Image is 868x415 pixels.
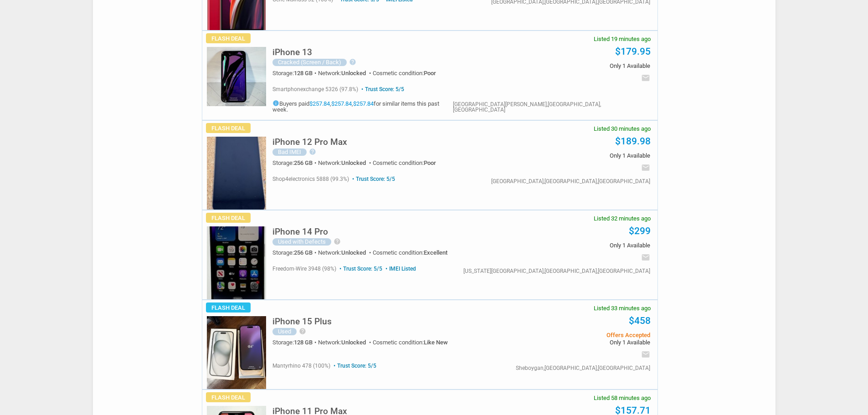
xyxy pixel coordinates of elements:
span: shop4electronics 5888 (99.3%) [272,176,349,182]
div: Sheboygan,[GEOGRAPHIC_DATA],[GEOGRAPHIC_DATA] [516,365,650,371]
span: Flash Deal [206,123,251,133]
span: Unlocked [341,70,366,77]
div: Storage: [272,160,318,166]
span: Like New [424,339,448,346]
div: Cosmetic condition: [373,70,436,76]
i: email [641,73,650,82]
span: smartphonexchange 5326 (97.8%) [272,86,358,92]
div: Network: [318,160,373,166]
a: $257.84 [331,100,352,107]
span: Unlocked [341,159,366,166]
div: Used with Defects [272,238,331,246]
div: Network: [318,339,373,345]
span: Trust Score: 5/5 [360,86,404,92]
a: $189.98 [615,136,651,147]
i: help [299,328,306,335]
i: email [641,350,650,359]
div: Cosmetic condition: [373,339,448,345]
span: Listed 32 minutes ago [594,215,651,221]
i: help [334,238,341,245]
span: Flash Deal [206,213,251,223]
div: Cosmetic condition: [373,160,436,166]
span: Unlocked [341,249,366,256]
span: Listed 19 minutes ago [594,36,651,42]
span: Excellent [424,249,447,256]
span: IMEI Listed [384,266,416,272]
span: Listed 30 minutes ago [594,126,651,132]
span: Trust Score: 5/5 [350,176,395,182]
a: iPhone 14 Pro [272,229,328,236]
span: Trust Score: 5/5 [338,266,382,272]
div: Storage: [272,70,318,76]
a: $299 [629,225,651,236]
span: Flash Deal [206,392,251,402]
i: help [349,58,356,66]
h5: iPhone 14 Pro [272,227,328,236]
a: $257.84 [353,100,374,107]
div: Used [272,328,297,335]
img: s-l225.jpg [207,226,266,299]
h5: Buyers paid , , for similar items this past week. [272,100,453,113]
div: Bad IMEI [272,149,307,156]
img: s-l225.jpg [207,316,266,389]
span: Poor [424,70,436,77]
i: email [641,253,650,262]
div: [US_STATE][GEOGRAPHIC_DATA],[GEOGRAPHIC_DATA],[GEOGRAPHIC_DATA] [463,268,650,274]
a: iPhone 15 Plus [272,319,332,326]
span: freedom-wire 3948 (98%) [272,266,336,272]
a: $458 [629,315,651,326]
i: email [641,163,650,172]
img: s-l225.jpg [207,137,266,210]
div: Cosmetic condition: [373,250,447,256]
span: Flash Deal [206,33,251,43]
span: 256 GB [294,159,313,166]
div: Cracked (Screen / Back) [272,59,347,66]
span: Unlocked [341,339,366,346]
a: iPhone 12 Pro Max [272,139,347,146]
span: Only 1 Available [513,63,650,69]
span: Listed 58 minutes ago [594,395,651,401]
span: Listed 33 minutes ago [594,305,651,311]
h5: iPhone 13 [272,48,312,56]
span: mantyrhino 478 (100%) [272,363,330,369]
a: $257.84 [309,100,330,107]
span: 128 GB [294,339,313,346]
a: $179.95 [615,46,651,57]
div: Storage: [272,250,318,256]
span: Poor [424,159,436,166]
a: iPhone 13 [272,50,312,56]
div: Network: [318,250,373,256]
span: Offers Accepted [513,332,650,338]
span: 256 GB [294,249,313,256]
span: Trust Score: 5/5 [332,363,376,369]
span: Only 1 Available [513,242,650,248]
img: s-l225.jpg [207,47,266,106]
div: [GEOGRAPHIC_DATA],[GEOGRAPHIC_DATA],[GEOGRAPHIC_DATA] [491,179,650,184]
span: Only 1 Available [513,339,650,345]
div: Storage: [272,339,318,345]
h5: iPhone 15 Plus [272,317,332,326]
div: [GEOGRAPHIC_DATA][PERSON_NAME],[GEOGRAPHIC_DATA],[GEOGRAPHIC_DATA] [453,102,650,113]
div: Network: [318,70,373,76]
i: help [309,148,316,155]
span: Flash Deal [206,302,251,313]
h5: iPhone 12 Pro Max [272,138,347,146]
span: 128 GB [294,70,313,77]
i: info [272,100,279,107]
span: Only 1 Available [513,153,650,159]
